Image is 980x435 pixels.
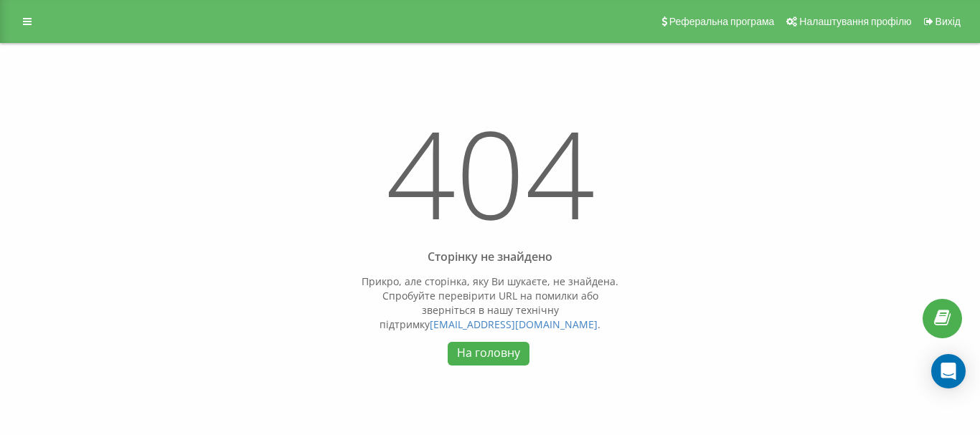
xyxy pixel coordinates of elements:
[430,317,598,331] a: [EMAIL_ADDRESS][DOMAIN_NAME]
[357,274,623,332] p: Прикро, але сторінка, яку Ви шукаєте, не знайдена. Спробуйте перевірити URL на помилки або зверні...
[799,16,911,27] span: Налаштування профілю
[931,354,966,388] div: Open Intercom Messenger
[669,16,775,27] span: Реферальна програма
[357,250,623,264] div: Сторінку не знайдено
[936,16,961,27] span: Вихід
[448,342,529,365] a: На головну
[357,94,623,264] h1: 404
